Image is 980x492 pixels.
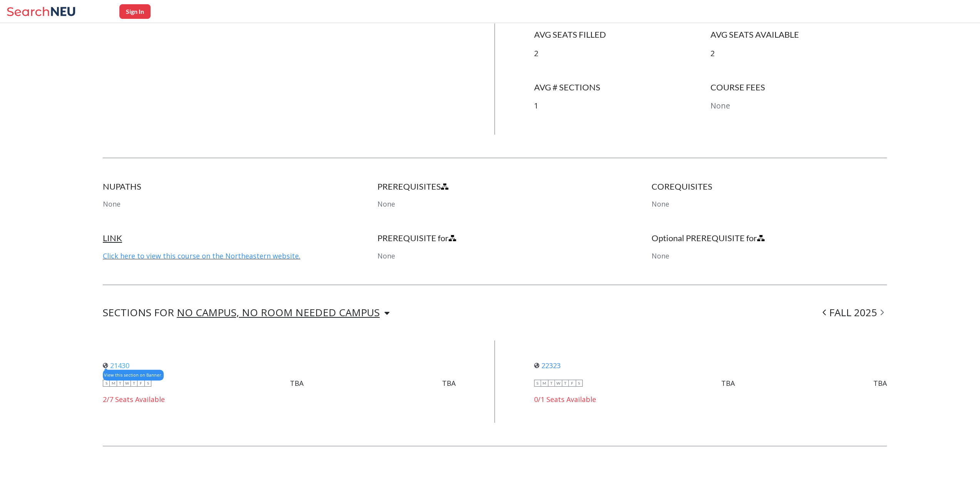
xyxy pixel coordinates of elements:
[110,380,117,387] span: M
[548,380,555,387] span: T
[534,82,710,93] h4: AVG # SECTIONS
[534,380,541,387] span: S
[534,29,710,40] h4: AVG SEATS FILLED
[541,380,548,387] span: M
[103,251,300,260] a: Click here to view this course on the Northeastern website.
[290,379,303,387] div: TBA
[873,379,887,387] div: TBA
[652,181,887,192] h4: COREQUISITES
[103,395,456,404] div: 2/7 Seats Available
[534,100,710,112] p: 1
[562,380,569,387] span: T
[103,181,338,192] h4: NUPATHS
[721,379,735,387] div: TBA
[652,233,887,243] h4: Optional PREREQUISITE for
[576,380,583,387] span: S
[103,308,390,317] div: SECTIONS FOR
[144,380,151,387] span: S
[377,199,395,208] span: None
[710,48,887,59] p: 2
[819,308,887,317] div: FALL 2025
[569,380,576,387] span: F
[710,29,887,40] h4: AVG SEATS AVAILABLE
[177,308,380,317] div: NO CAMPUS, NO ROOM NEEDED CAMPUS
[534,395,887,404] div: 0/1 Seats Available
[103,199,121,208] span: None
[119,4,151,19] button: Sign In
[103,380,110,387] span: S
[555,380,562,387] span: W
[103,233,338,243] h4: LINK
[652,199,669,208] span: None
[117,380,124,387] span: T
[377,181,613,192] h4: PREREQUISITES
[377,251,395,260] span: None
[103,361,129,370] a: 21430
[710,100,887,112] p: None
[137,380,144,387] span: F
[377,233,613,243] h4: PREREQUISITE for
[710,82,887,93] h4: COURSE FEES
[124,380,131,387] span: W
[534,48,710,59] p: 2
[534,361,561,370] a: 22323
[442,379,456,387] div: TBA
[652,251,669,260] span: None
[131,380,137,387] span: T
